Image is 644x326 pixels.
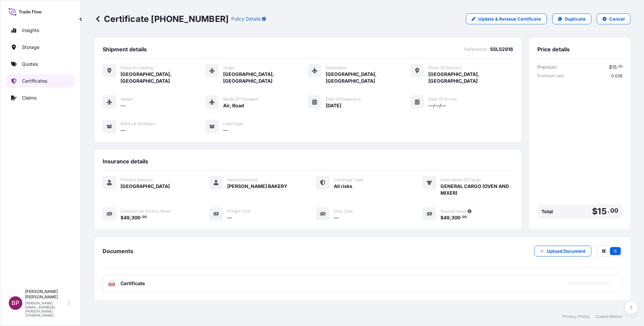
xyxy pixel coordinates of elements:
span: Documents [103,248,133,254]
span: Shipment details [103,46,147,53]
p: Update & Reissue Certificate [478,16,541,22]
span: [PERSON_NAME] BAKERY [227,183,287,190]
span: Freight Cost [227,209,250,214]
span: . [461,216,462,218]
span: Premium rate [537,73,564,79]
a: Update & Reissue Certificate [466,13,547,24]
span: Marks & Numbers [120,121,155,127]
span: Price details [537,46,570,53]
span: Place of Loading [120,65,153,71]
span: . [608,209,610,213]
p: Quotes [22,61,38,67]
span: [GEOGRAPHIC_DATA], [GEOGRAPHIC_DATA] [120,71,205,84]
span: All risks [334,183,352,190]
span: BP [11,300,20,306]
a: Cookie Notice [595,314,622,319]
span: Certificate [120,280,145,287]
p: Storage [22,44,39,51]
span: Coverage Type [334,177,363,183]
span: , [130,215,131,220]
p: Claims [22,94,36,101]
span: Load Type [223,121,243,127]
a: Duplicate [552,13,591,24]
span: Air, Road [223,102,244,109]
span: $ [120,215,124,220]
span: $ [609,65,612,70]
span: $ [592,207,597,216]
span: [GEOGRAPHIC_DATA], [GEOGRAPHIC_DATA] [326,71,410,84]
span: [GEOGRAPHIC_DATA] [120,183,170,190]
span: Total [541,208,553,215]
text: PDF [110,283,114,286]
span: —/—/— [428,102,446,109]
p: Insights [22,27,39,34]
a: Certificates [6,74,75,88]
span: 0.026 [611,73,622,79]
span: Origin [223,65,235,71]
span: . [141,216,142,218]
p: Policy Details [231,16,261,22]
span: Place of Delivery [428,65,462,71]
span: 15 [612,65,617,70]
span: Insured Value [440,209,466,214]
span: 00 [618,65,622,68]
a: Claims [6,91,75,105]
span: 49 [444,215,450,220]
span: Description Of Cargo [440,177,481,183]
span: Date of Departure [326,97,361,102]
span: Named Assured [227,177,258,183]
span: [GEOGRAPHIC_DATA], [GEOGRAPHIC_DATA] [428,71,513,84]
a: Insights [6,24,75,37]
span: Insurance details [103,158,148,165]
span: — [120,127,125,134]
a: Privacy Policy [562,314,590,319]
a: Quotes [6,57,75,71]
span: 49 [124,215,130,220]
span: $ [440,215,444,220]
button: Upload Document [534,246,591,256]
p: Cancel [609,16,625,22]
p: [PERSON_NAME] [PERSON_NAME] [25,289,67,300]
span: Primary Assured [120,177,153,183]
span: GENERAL CARGO (OVEN AND MIXER) [440,183,513,196]
span: 00 [610,209,618,213]
span: . [617,65,618,68]
p: Duplicate [565,16,586,22]
span: , [450,215,451,220]
a: Storage [6,40,75,54]
span: Vessel [120,97,133,102]
p: Certificates [22,78,47,84]
span: 15 [597,207,607,216]
span: [DATE] [326,102,341,109]
p: [PERSON_NAME][EMAIL_ADDRESS][PERSON_NAME][DOMAIN_NAME] [25,301,67,317]
span: — [334,214,339,221]
p: Certificate [PHONE_NUMBER] [95,13,229,24]
span: — [223,127,228,134]
span: Destination [326,65,347,71]
span: Duty Cost [334,209,353,214]
button: Cancel [597,13,630,24]
span: Mode of Transport [223,97,259,102]
span: Reference : [464,46,488,53]
span: — [120,102,125,109]
span: — [227,214,232,221]
span: SSLS2916 [490,46,513,53]
span: 00 [142,216,147,218]
span: 300 [131,215,140,220]
span: 300 [451,215,460,220]
span: [GEOGRAPHIC_DATA], [GEOGRAPHIC_DATA] [223,71,308,84]
span: 00 [462,216,467,218]
span: Commercial Invoice Value [120,209,170,214]
span: Date of Arrival [428,97,457,102]
p: Upload Document [547,248,586,254]
span: Premium [537,64,557,71]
